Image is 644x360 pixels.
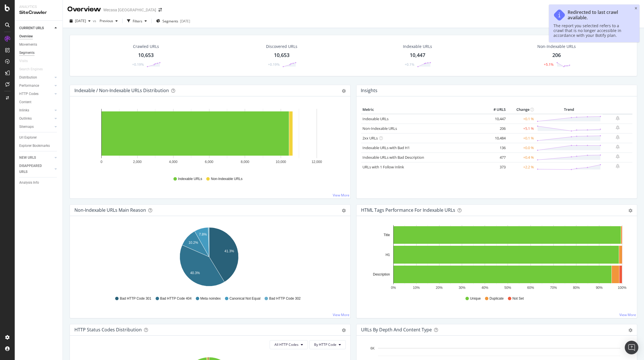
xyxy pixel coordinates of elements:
[482,286,488,290] text: 40%
[19,66,43,72] div: Search Engines
[180,19,190,24] div: [DATE]
[100,160,102,164] text: 0
[133,44,159,49] div: Crawled URLs
[314,342,336,347] span: By HTTP Code
[628,209,632,213] div: gear
[138,52,154,59] div: 10,653
[19,163,48,175] div: DISAPPEARED URLS
[103,7,156,13] div: Wecasa [GEOGRAPHIC_DATA]
[361,87,377,94] h4: Insights
[19,107,53,113] a: Inlinks
[93,18,97,23] span: vs
[19,143,59,149] a: Explorer Bookmarks
[74,225,344,291] svg: A chart.
[19,5,58,9] div: Analytics
[391,286,396,290] text: 0%
[361,105,484,114] th: Metric
[19,91,53,97] a: HTTP Codes
[507,143,535,153] td: +0.0 %
[19,155,36,161] div: NEW URLS
[537,44,576,49] div: Non-Indexable URLs
[405,62,414,67] div: +0.1%
[507,162,535,172] td: +2.2 %
[568,10,629,20] div: Redirected to last crawl available.
[386,253,390,257] text: H1
[333,312,349,317] a: View More
[490,296,504,301] span: Duplicate
[312,160,322,164] text: 12,000
[484,105,507,114] th: # URLS
[19,50,59,56] a: Segments
[616,145,620,149] div: bell-plus
[19,180,39,186] div: Analysis Info
[362,116,388,121] a: Indexable URLs
[507,153,535,162] td: +0.4 %
[19,33,59,39] a: Overview
[19,163,53,175] a: DISAPPEARED URLS
[484,133,507,143] td: 10,484
[19,135,37,141] div: Url Explorer
[361,207,455,213] div: HTML Tags Performance for Indexable URLs
[120,296,151,301] span: Bad HTTP Code 301
[19,75,53,81] a: Distribution
[384,233,390,237] text: Title
[19,116,32,122] div: Outlinks
[616,125,620,130] div: bell-plus
[241,160,249,164] text: 8,000
[133,160,141,164] text: 2,000
[573,286,580,290] text: 80%
[484,114,507,124] td: 10,447
[362,126,397,131] a: Non-Indexable URLs
[200,296,221,301] span: Meta noindex
[507,124,535,133] td: +5.1 %
[484,124,507,133] td: 206
[74,207,146,213] div: Non-Indexable URLs Main Reason
[342,209,346,213] div: gear
[552,52,561,59] div: 206
[484,153,507,162] td: 477
[550,286,557,290] text: 70%
[616,164,620,168] div: bell-plus
[333,193,349,198] a: View More
[512,296,524,301] span: Not Set
[190,271,200,275] text: 40.3%
[19,33,33,39] div: Overview
[535,105,603,114] th: Trend
[616,116,620,120] div: bell-plus
[373,272,390,276] text: Description
[97,16,120,26] button: Previous
[19,25,44,31] div: CURRENT URLS
[67,16,93,26] button: [DATE]
[205,160,213,164] text: 6,000
[19,135,59,141] a: Url Explorer
[74,105,344,171] svg: A chart.
[470,296,481,301] span: Unique
[162,19,178,24] span: Segments
[19,42,37,48] div: Movements
[19,99,31,105] div: Content
[596,286,603,290] text: 90%
[484,143,507,153] td: 136
[616,135,620,139] div: bell-plus
[274,342,299,347] span: All HTTP Codes
[188,241,198,245] text: 10.2%
[19,66,48,72] a: Search Engines
[169,160,177,164] text: 4,000
[158,8,162,12] div: arrow-right-arrow-left
[459,286,465,290] text: 30%
[276,160,286,164] text: 10,000
[19,58,28,64] div: Visits
[19,116,53,122] a: Outlinks
[229,296,260,301] span: Canonical Not Equal
[484,162,507,172] td: 373
[19,58,33,64] a: Visits
[274,52,289,59] div: 10,653
[19,99,59,105] a: Content
[362,135,378,141] a: 2xx URLs
[154,16,192,26] button: Segments[DATE]
[75,18,86,23] span: 2025 Sep. 3rd
[504,286,511,290] text: 50%
[19,155,53,161] a: NEW URLS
